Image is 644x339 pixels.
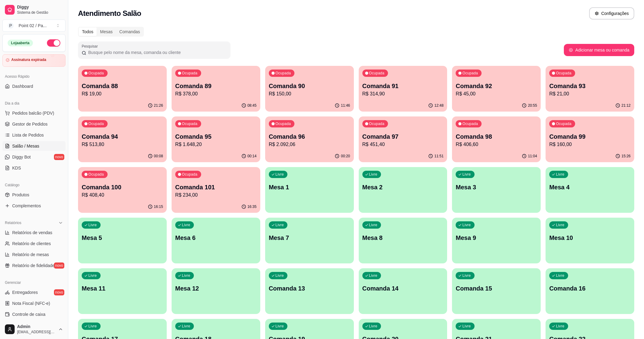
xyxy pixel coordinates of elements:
a: Complementos [2,201,66,211]
input: Pesquisar [86,49,227,55]
p: 21:12 [621,103,631,108]
span: Complementos [12,203,41,209]
p: Mesa 9 [456,234,537,242]
span: Nota Fiscal (NFC-e) [12,300,50,306]
span: Gestor de Pedidos [12,121,48,127]
button: Pedidos balcão (PDV) [2,108,66,118]
p: Ocupada [556,71,571,76]
p: 20:55 [528,103,537,108]
p: Mesa 12 [175,284,257,293]
p: Livre [462,172,471,177]
p: Mesa 11 [82,284,163,293]
p: Livre [276,273,284,278]
div: Gerenciar [2,278,66,287]
p: Ocupada [88,172,104,177]
p: Mesa 1 [269,183,350,191]
p: Comanda 89 [175,82,257,90]
p: Comanda 97 [362,132,444,141]
p: Comanda 90 [269,82,350,90]
p: Livre [88,273,97,278]
span: Relatório de clientes [12,241,51,247]
span: Diggy Bot [12,154,31,160]
button: Adicionar mesa ou comanda [564,44,634,56]
p: Livre [276,172,284,177]
button: OcupadaComanda 92R$ 45,0020:55 [452,66,541,112]
p: Comanda 13 [269,284,350,293]
p: Comanda 92 [456,82,537,90]
p: Mesa 6 [175,234,257,242]
div: Todos [79,27,97,36]
div: Loja aberta [8,40,33,46]
p: 08:45 [247,103,257,108]
p: Livre [88,223,97,227]
p: 00:14 [247,154,257,159]
button: OcupadaComanda 93R$ 21,0021:12 [546,66,634,112]
button: OcupadaComanda 99R$ 160,0015:26 [546,116,634,162]
p: Comanda 99 [549,132,631,141]
p: Ocupada [182,71,197,76]
p: 00:08 [154,154,163,159]
p: R$ 21,00 [549,90,631,98]
button: OcupadaComanda 96R$ 2.092,0600:20 [265,116,354,162]
button: LivreMesa 11 [78,268,167,314]
p: 16:35 [247,204,257,209]
p: 11:51 [434,154,443,159]
p: Ocupada [556,121,571,126]
p: Livre [276,223,284,227]
a: Lista de Pedidos [2,130,66,140]
p: Comanda 98 [456,132,537,141]
p: Ocupada [462,71,478,76]
a: Salão / Mesas [2,141,66,151]
h2: Atendimento Salão [78,9,141,18]
button: OcupadaComanda 100R$ 408,4016:15 [78,167,167,213]
p: Ocupada [369,121,385,126]
span: Lista de Pedidos [12,132,44,138]
p: Mesa 7 [269,234,350,242]
button: LivreMesa 10 [546,218,634,263]
button: OcupadaComanda 91R$ 314,9012:48 [359,66,447,112]
span: [EMAIL_ADDRESS][DOMAIN_NAME] [17,330,56,334]
button: LivreComanda 16 [546,268,634,314]
span: P [8,23,14,29]
p: 11:46 [341,103,350,108]
p: Ocupada [462,121,478,126]
p: Mesa 4 [549,183,631,191]
button: LivreMesa 2 [359,167,447,213]
span: Relatórios de vendas [12,230,52,236]
button: LivreComanda 15 [452,268,541,314]
p: Livre [556,172,564,177]
p: R$ 451,40 [362,141,444,148]
p: Livre [182,223,190,227]
p: R$ 1.648,20 [175,141,257,148]
p: R$ 160,00 [549,141,631,148]
a: Relatório de mesas [2,250,66,259]
p: Comanda 91 [362,82,444,90]
p: Livre [88,324,97,329]
p: Mesa 10 [549,234,631,242]
p: Livre [369,324,378,329]
button: LivreMesa 9 [452,218,541,263]
a: Relatórios de vendas [2,228,66,237]
p: Comanda 96 [269,132,350,141]
label: Pesquisar [82,44,100,49]
p: R$ 45,00 [456,90,537,98]
a: Entregadoresnovo [2,287,66,297]
button: OcupadaComanda 89R$ 378,0008:45 [172,66,260,112]
p: Comanda 88 [82,82,163,90]
p: R$ 406,60 [456,141,537,148]
button: Alterar Status [47,39,60,47]
p: Livre [462,324,471,329]
span: Relatórios [5,220,21,225]
button: Select a team [2,20,66,32]
button: OcupadaComanda 101R$ 234,0016:35 [172,167,260,213]
p: Ocupada [182,172,197,177]
p: Livre [369,273,378,278]
p: Ocupada [182,121,197,126]
div: Catálogo [2,180,66,190]
button: LivreMesa 3 [452,167,541,213]
p: R$ 234,00 [175,191,257,199]
p: Ocupada [88,121,104,126]
p: 12:48 [434,103,443,108]
p: Livre [556,324,564,329]
p: Mesa 3 [456,183,537,191]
